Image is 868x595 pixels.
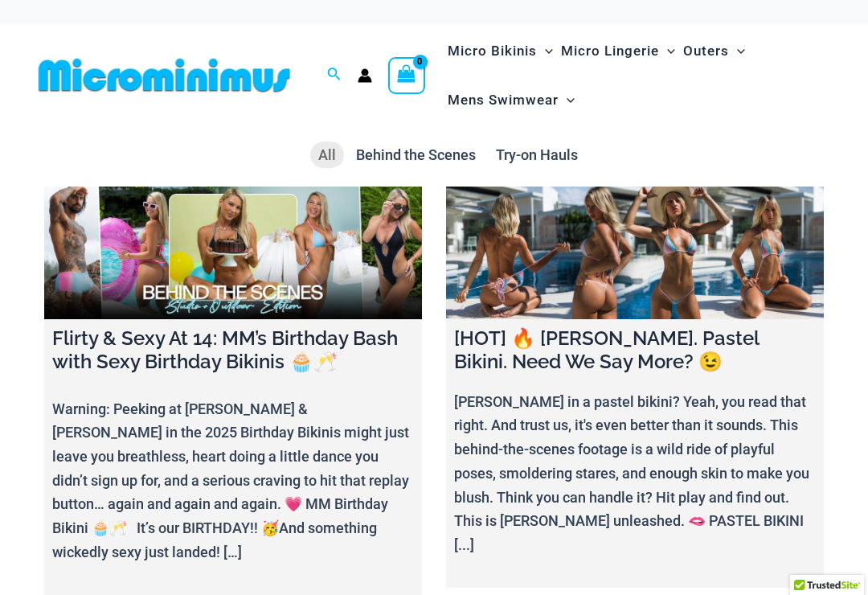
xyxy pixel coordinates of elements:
h4: [HOT] 🔥 [PERSON_NAME]. Pastel Bikini. Need We Say More? 😉 [454,327,816,374]
a: Search icon link [327,65,342,85]
span: Micro Bikinis [448,31,537,72]
span: Micro Lingerie [561,31,659,72]
span: Menu Toggle [537,31,553,72]
span: Menu Toggle [729,31,745,72]
span: Mens Swimwear [448,80,559,121]
span: Try-on Hauls [496,146,578,163]
span: Menu Toggle [559,80,575,121]
a: View Shopping Cart, empty [388,57,425,94]
p: [PERSON_NAME] in a pastel bikini? Yeah, you read that right. And trust us, it's even better than ... [454,390,816,557]
span: All [318,146,336,163]
span: Menu Toggle [659,31,675,72]
span: Behind the Scenes [356,146,476,163]
p: Warning: Peeking at [PERSON_NAME] & [PERSON_NAME] in the 2025 Birthday Bikinis might just leave y... [52,397,414,564]
a: Mens SwimwearMenu ToggleMenu Toggle [444,76,579,125]
nav: Site Navigation [441,24,836,127]
a: Flirty & Sexy At 14: MM’s Birthday Bash with Sexy Birthday Bikinis 🧁🥂 [44,187,422,319]
span: Outers [683,31,729,72]
img: MM SHOP LOGO FLAT [32,57,297,93]
a: Micro BikinisMenu ToggleMenu Toggle [444,27,557,76]
h4: Flirty & Sexy At 14: MM’s Birthday Bash with Sexy Birthday Bikinis 🧁🥂 [52,327,414,374]
a: Account icon link [358,68,372,83]
a: OutersMenu ToggleMenu Toggle [679,27,749,76]
a: [HOT] 🔥 Olivia. Pastel Bikini. Need We Say More? 😉 [446,187,824,319]
a: Micro LingerieMenu ToggleMenu Toggle [557,27,679,76]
